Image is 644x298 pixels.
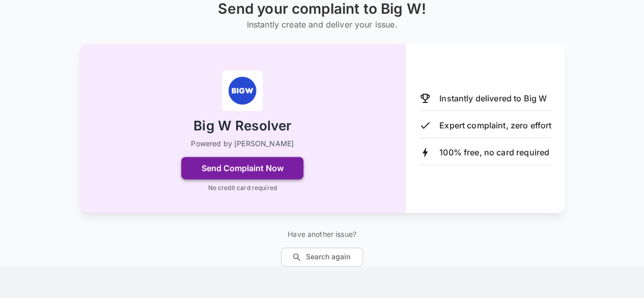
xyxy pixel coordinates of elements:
p: Expert complaint, zero effort [439,119,551,131]
p: No credit card required [208,183,276,193]
img: Big W [222,70,263,111]
button: Search again [281,248,363,266]
p: Powered by [PERSON_NAME] [191,139,294,149]
p: Instantly delivered to Big W [439,92,547,104]
p: Have another issue? [281,229,363,239]
h2: Big W Resolver [193,117,291,135]
h1: Send your complaint to Big W! [218,1,426,17]
button: Send Complaint Now [181,157,303,179]
h6: Instantly create and deliver your issue. [218,17,426,32]
p: 100% free, no card required [439,146,549,158]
